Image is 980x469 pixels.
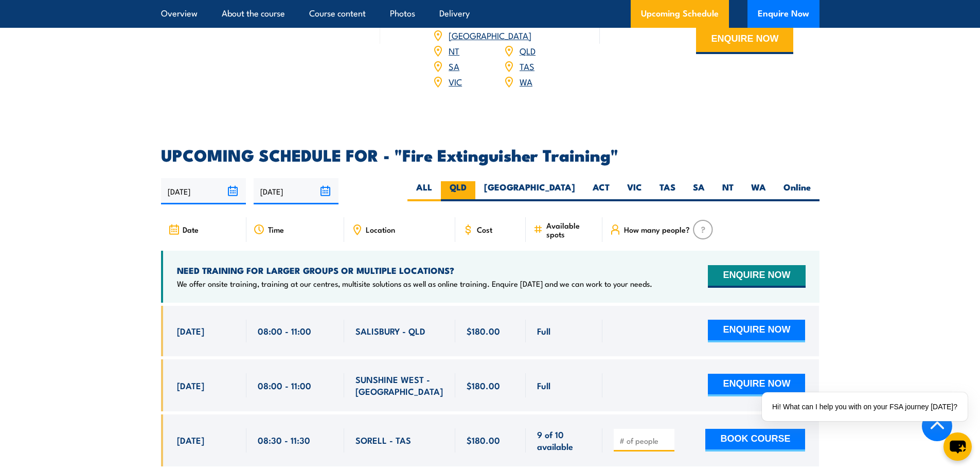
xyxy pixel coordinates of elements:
[943,432,972,461] button: chat-button
[742,181,775,201] label: WA
[441,181,475,201] label: QLD
[520,75,532,88] a: WA
[177,379,204,391] span: [DATE]
[467,325,500,337] span: $180.00
[449,60,459,72] a: SA
[708,320,805,342] button: ENQUIRE NOW
[520,60,534,72] a: TAS
[696,26,793,54] button: ENQUIRE NOW
[258,325,311,337] span: 08:00 - 11:00
[705,429,805,451] button: BOOK COURSE
[537,379,550,391] span: Full
[366,225,395,234] span: Location
[684,181,714,201] label: SA
[449,29,531,41] a: [GEOGRAPHIC_DATA]
[161,178,246,204] input: From date
[449,44,459,57] a: NT
[355,434,411,446] span: SORELL - TAS
[762,392,968,421] div: Hi! What can I help you with on your FSA journey [DATE]?
[449,75,462,88] a: VIC
[177,265,652,276] h4: NEED TRAINING FOR LARGER GROUPS OR MULTIPLE LOCATIONS?
[618,181,651,201] label: VIC
[467,379,500,391] span: $180.00
[177,279,652,289] p: We offer onsite training, training at our centres, multisite solutions as well as online training...
[183,225,199,234] span: Date
[258,379,311,391] span: 08:00 - 11:00
[467,434,500,446] span: $180.00
[708,265,805,288] button: ENQUIRE NOW
[355,325,425,337] span: SALISBURY - QLD
[651,181,684,201] label: TAS
[177,325,204,337] span: [DATE]
[161,147,819,162] h2: UPCOMING SCHEDULE FOR - "Fire Extinguisher Training"
[584,181,618,201] label: ACT
[546,221,595,238] span: Available spots
[624,225,690,234] span: How many people?
[708,374,805,396] button: ENQUIRE NOW
[177,434,204,446] span: [DATE]
[475,181,584,201] label: [GEOGRAPHIC_DATA]
[407,181,441,201] label: ALL
[714,181,742,201] label: NT
[355,373,444,397] span: SUNSHINE WEST - [GEOGRAPHIC_DATA]
[254,178,338,204] input: To date
[268,225,284,234] span: Time
[537,428,591,453] span: 9 of 10 available
[619,436,671,446] input: # of people
[520,44,536,57] a: QLD
[477,225,492,234] span: Cost
[258,434,310,446] span: 08:30 - 11:30
[775,181,819,201] label: Online
[537,325,550,337] span: Full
